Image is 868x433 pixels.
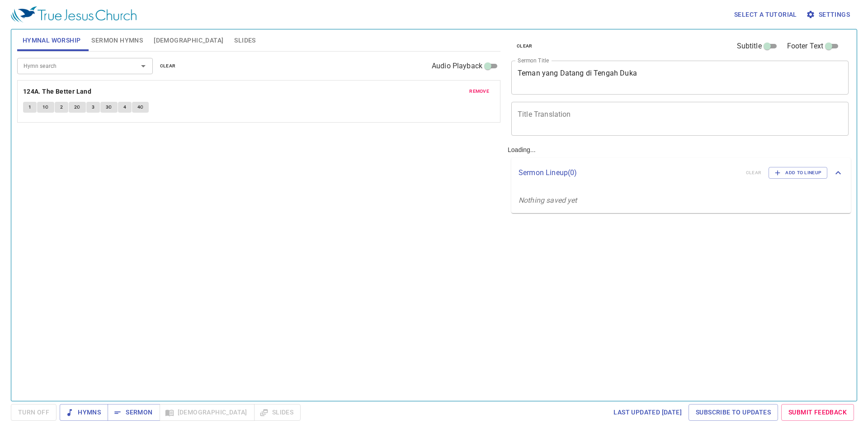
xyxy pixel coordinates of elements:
span: [DEMOGRAPHIC_DATA] [154,35,223,46]
span: Submit Feedback [788,407,847,418]
button: clear [155,61,181,71]
button: 4 [118,102,132,113]
span: Slides [234,35,255,46]
button: clear [511,41,538,52]
span: 1 [28,103,31,111]
a: Subscribe to Updates [689,404,778,421]
p: Sermon Lineup ( 0 ) [519,167,739,178]
button: Select a tutorial [731,6,801,23]
span: Hymnal Worship [23,35,81,46]
span: 4 [123,103,126,111]
button: Sermon [108,404,160,421]
span: clear [160,62,176,70]
span: 3C [106,103,112,111]
span: remove [469,87,489,95]
button: 2C [69,102,86,113]
span: 1C [42,103,49,111]
button: 124A. The Better Land [23,86,93,97]
button: Open [137,60,150,72]
img: True Jesus Church [11,6,137,23]
button: 2 [55,102,68,113]
span: Settings [808,9,850,20]
span: Last updated [DATE] [613,407,682,418]
button: 1C [37,102,54,113]
span: 2 [60,103,63,111]
textarea: Teman yang Datang di Tengah Duka [518,69,842,86]
button: 3C [100,102,118,113]
button: 4C [132,102,149,113]
div: Sermon Lineup(0)clearAdd to Lineup [511,158,851,188]
span: Subtitle [737,41,762,52]
i: Nothing saved yet [519,196,577,205]
button: Settings [804,6,854,23]
a: Last updated [DATE] [610,404,685,421]
span: 3 [92,103,94,111]
span: Hymns [67,407,101,418]
span: clear [517,42,533,50]
span: 2C [74,103,80,111]
a: Submit Feedback [781,404,854,421]
span: Select a tutorial [734,9,797,20]
button: 1 [23,102,37,113]
span: Sermon [115,407,152,418]
span: Audio Playback [432,61,482,71]
button: Add to Lineup [769,167,827,179]
span: Subscribe to Updates [696,407,771,418]
div: Loading... [504,26,854,397]
span: 4C [137,103,144,111]
button: 3 [86,102,100,113]
span: Footer Text [787,41,824,52]
button: remove [464,86,495,97]
button: Hymns [60,404,108,421]
span: Add to Lineup [774,169,821,177]
b: 124A. The Better Land [23,86,91,97]
span: Sermon Hymns [91,35,143,46]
